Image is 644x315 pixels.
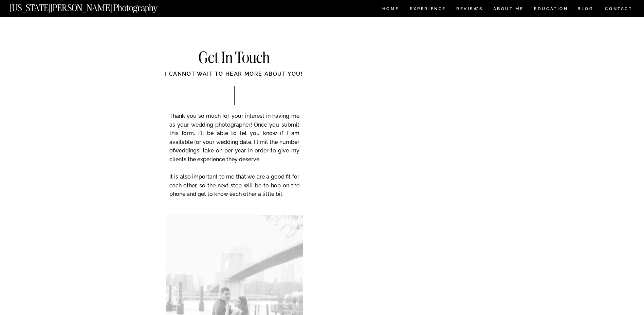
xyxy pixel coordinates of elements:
[10,3,180,9] a: [US_STATE][PERSON_NAME] Photography
[533,7,569,13] a: EDUCATION
[166,50,302,67] h2: Get In Touch
[577,7,594,13] a: BLOG
[605,5,633,13] a: CONTACT
[456,7,482,13] a: REVIEWS
[169,112,299,208] p: Thank you so much for your interest in having me as your wedding photographer! Once you submit th...
[493,7,524,13] a: ABOUT ME
[410,7,445,13] a: Experience
[381,7,400,13] a: HOME
[139,70,330,86] div: I cannot wait to hear more about you!
[174,147,199,154] a: weddings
